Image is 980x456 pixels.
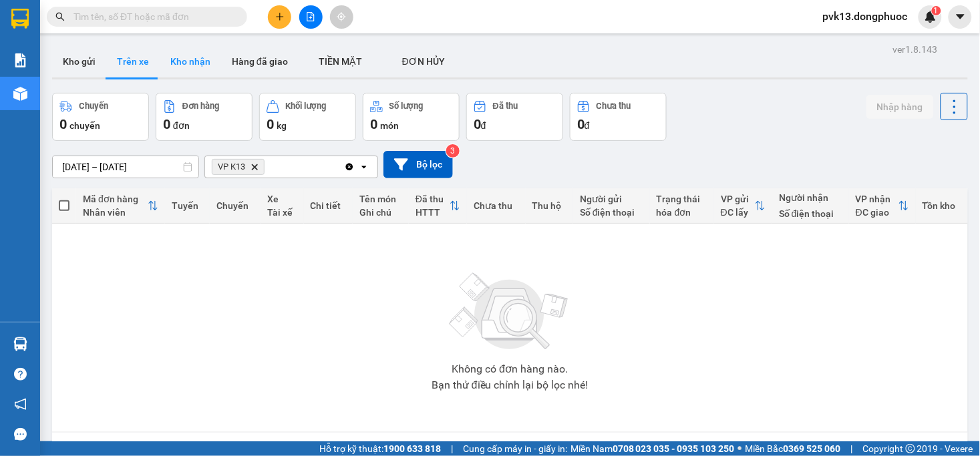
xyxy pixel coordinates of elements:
div: Người nhận [779,192,842,203]
span: Hỗ trợ kỹ thuật: [319,441,441,456]
span: đ [481,120,486,131]
img: icon-new-feature [925,11,937,23]
span: ĐƠN HỦY [402,56,445,67]
div: Đã thu [416,194,450,204]
button: Đã thu0đ [466,93,563,141]
span: TIỀN MẶT [319,56,362,67]
div: Tồn kho [923,200,961,211]
button: Kho nhận [160,45,221,77]
span: question-circle [14,368,27,381]
input: Tìm tên, số ĐT hoặc mã đơn [73,9,231,24]
div: Đã thu [493,101,518,111]
span: đ [585,120,590,131]
img: solution-icon [13,53,27,67]
div: Tuyến [172,200,203,211]
div: Chuyến [216,200,254,211]
button: Hàng đã giao [221,45,299,77]
div: Số điện thoại [580,207,643,218]
span: Miền Bắc [746,441,841,456]
span: 0 [163,116,170,132]
button: Số lượng0món [363,93,460,141]
div: Đơn hàng [182,101,219,111]
div: VP gửi [721,194,755,204]
button: caret-down [949,5,972,29]
div: Nhân viên [83,207,148,218]
span: 0 [474,116,481,132]
div: Chi tiết [311,200,347,211]
button: Đơn hàng0đơn [156,93,253,141]
span: copyright [906,444,915,453]
div: ver 1.8.143 [893,42,938,57]
button: plus [268,5,291,29]
span: 0 [267,116,274,132]
div: Tên món [359,194,402,204]
span: aim [337,12,346,21]
span: VP K13, close by backspace [212,159,265,175]
span: notification [14,398,27,411]
button: Trên xe [106,45,160,77]
span: đơn [173,120,190,131]
div: VP nhận [856,194,898,204]
div: Số lượng [389,101,424,111]
span: VP K13 [218,162,245,172]
input: Select a date range. [53,156,198,178]
th: Toggle SortBy [849,188,915,224]
th: Toggle SortBy [714,188,772,224]
div: hóa đơn [657,207,707,218]
div: Thu hộ [532,200,567,211]
input: Selected VP K13. [267,160,269,174]
div: Trạng thái [657,194,707,204]
span: Miền Nam [570,441,735,456]
div: Người gửi [580,194,643,204]
span: 0 [59,116,67,132]
span: kg [277,120,287,131]
div: Số điện thoại [779,208,842,219]
button: file-add [299,5,323,29]
div: Chuyến [79,101,108,111]
span: pvk13.dongphuoc [812,8,919,25]
span: message [14,428,27,441]
div: HTTT [416,207,450,218]
span: 0 [370,116,377,132]
span: file-add [306,12,315,21]
button: Chưa thu0đ [570,93,667,141]
th: Toggle SortBy [409,188,467,224]
div: Khối lượng [286,101,327,111]
div: Ghi chú [359,207,402,218]
div: Tài xế [267,207,297,218]
span: | [851,441,853,456]
div: Mã đơn hàng [83,194,148,204]
button: aim [330,5,353,29]
span: 0 [577,116,585,132]
span: caret-down [955,11,967,23]
strong: 1900 633 818 [383,443,441,454]
span: món [380,120,399,131]
div: Bạn thử điều chỉnh lại bộ lọc nhé! [432,380,589,391]
div: ĐC lấy [721,207,755,218]
span: ⚪️ [738,446,742,451]
img: warehouse-icon [13,87,27,101]
strong: 0708 023 035 - 0935 103 250 [613,443,735,454]
sup: 1 [932,6,941,15]
span: plus [275,12,285,21]
span: search [55,12,65,21]
strong: 0369 525 060 [784,443,841,454]
button: Chuyến0chuyến [52,93,149,141]
svg: Delete [251,163,259,171]
div: Xe [267,194,297,204]
button: Khối lượng0kg [259,93,356,141]
div: Chưa thu [474,200,518,211]
img: warehouse-icon [13,337,27,351]
img: logo-vxr [11,9,29,29]
th: Toggle SortBy [76,188,165,224]
button: Bộ lọc [383,151,453,178]
svg: Clear all [344,162,355,172]
img: svg+xml;base64,PHN2ZyBjbGFzcz0ibGlzdC1wbHVnX19zdmciIHhtbG5zPSJodHRwOi8vd3d3LnczLm9yZy8yMDAwL3N2Zy... [443,265,577,359]
span: Cung cấp máy in - giấy in: [463,441,567,456]
div: Không có đơn hàng nào. [452,364,568,375]
button: Nhập hàng [866,95,934,119]
span: chuyến [69,120,100,131]
div: Chưa thu [597,101,631,111]
span: | [451,441,453,456]
div: ĐC giao [856,207,898,218]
